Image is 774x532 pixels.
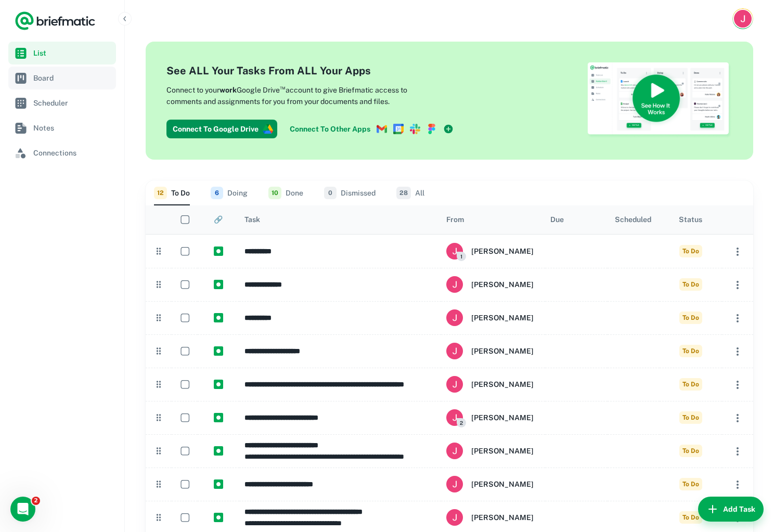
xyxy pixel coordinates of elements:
iframe: Intercom live chat [10,497,35,522]
span: To Do [679,245,702,257]
h6: [PERSON_NAME] [471,512,534,523]
h6: [PERSON_NAME] [471,345,534,357]
span: 6 [211,187,223,199]
button: To Do [154,180,190,205]
sup: ™ [280,84,286,91]
span: Board [33,72,112,84]
a: Notes [8,116,116,139]
b: work [220,86,237,94]
img: ACg8ocIdT-rFWsC9NSpVKTut9vAPzll_HDRVeXeOq_zT0mgGl8luVw=s96-c [446,276,463,293]
span: Scheduler [33,97,112,109]
img: Julius Schade [734,10,752,28]
button: Done [268,180,303,205]
a: Scheduler [8,92,116,114]
a: Logo [15,10,96,31]
img: https://app.briefmatic.com/assets/integrations/manual.png [214,280,223,289]
h6: [PERSON_NAME] [471,445,534,457]
span: To Do [679,378,702,391]
a: List [8,42,116,64]
img: See How Briefmatic Works [587,62,732,139]
span: List [33,47,112,59]
img: ACg8ocIdT-rFWsC9NSpVKTut9vAPzll_HDRVeXeOq_zT0mgGl8luVw=s96-c [446,443,463,459]
img: ACg8ocIdT-rFWsC9NSpVKTut9vAPzll_HDRVeXeOq_zT0mgGl8luVw=s96-c [446,343,463,359]
a: Board [8,67,116,89]
div: Task [244,215,260,224]
img: https://app.briefmatic.com/assets/integrations/manual.png [214,346,223,356]
div: Julius Schade [446,476,534,492]
div: Status [679,215,702,224]
img: ACg8ocIdT-rFWsC9NSpVKTut9vAPzll_HDRVeXeOq_zT0mgGl8luVw=s96-c [446,476,463,492]
span: To Do [679,312,702,324]
button: Dismissed [324,180,376,205]
h6: [PERSON_NAME] [471,279,534,290]
div: Julius Schade [446,376,534,393]
button: Doing [211,180,248,205]
button: All [396,180,424,205]
img: https://app.briefmatic.com/assets/integrations/manual.png [214,479,223,489]
div: Julius Schade [446,409,534,426]
h4: See ALL Your Tasks From ALL Your Apps [166,63,458,79]
div: Julius Schade [446,243,534,259]
button: Connect To Google Drive [166,120,277,138]
img: https://app.briefmatic.com/assets/integrations/manual.png [214,313,223,322]
img: https://app.briefmatic.com/assets/integrations/manual.png [214,246,223,256]
div: Scheduled [615,215,651,224]
h6: [PERSON_NAME] [471,245,534,257]
span: 2 [457,418,466,427]
span: To Do [679,478,702,490]
div: Due [550,215,564,224]
span: 12 [154,187,167,199]
div: Julius Schade [446,443,534,459]
img: https://app.briefmatic.com/assets/integrations/manual.png [214,513,223,522]
span: To Do [679,511,702,524]
div: Julius Schade [446,276,534,293]
div: Julius Schade [446,509,534,526]
img: ACg8ocIdT-rFWsC9NSpVKTut9vAPzll_HDRVeXeOq_zT0mgGl8luVw=s96-c [446,509,463,526]
span: To Do [679,445,702,457]
h6: [PERSON_NAME] [471,478,534,490]
span: 28 [396,187,411,199]
span: Notes [33,122,112,134]
div: Julius Schade [446,343,534,359]
div: From [446,215,464,224]
img: https://app.briefmatic.com/assets/integrations/manual.png [214,380,223,389]
h6: [PERSON_NAME] [471,379,534,390]
img: https://app.briefmatic.com/assets/integrations/manual.png [214,413,223,422]
span: To Do [679,278,702,291]
h6: [PERSON_NAME] [471,312,534,323]
span: 2 [32,497,40,505]
img: ACg8ocIdT-rFWsC9NSpVKTut9vAPzll_HDRVeXeOq_zT0mgGl8luVw=s96-c [446,243,463,259]
button: Account button [732,8,753,29]
span: To Do [679,411,702,424]
span: Connections [33,147,112,159]
button: Add Task [698,497,764,522]
img: https://app.briefmatic.com/assets/integrations/manual.png [214,446,223,456]
a: Connections [8,141,116,164]
p: Connect to your Google Drive account to give Briefmatic access to comments and assignments for yo... [166,83,442,107]
div: Julius Schade [446,309,534,326]
span: 0 [324,187,337,199]
h6: [PERSON_NAME] [471,412,534,423]
span: 10 [268,187,281,199]
span: To Do [679,345,702,357]
span: 1 [457,252,466,261]
img: ACg8ocIdT-rFWsC9NSpVKTut9vAPzll_HDRVeXeOq_zT0mgGl8luVw=s96-c [446,376,463,393]
img: ACg8ocIdT-rFWsC9NSpVKTut9vAPzll_HDRVeXeOq_zT0mgGl8luVw=s96-c [446,309,463,326]
img: ACg8ocIdT-rFWsC9NSpVKTut9vAPzll_HDRVeXeOq_zT0mgGl8luVw=s96-c [446,409,463,426]
div: 🔗 [214,215,223,224]
a: Connect To Other Apps [286,120,458,138]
